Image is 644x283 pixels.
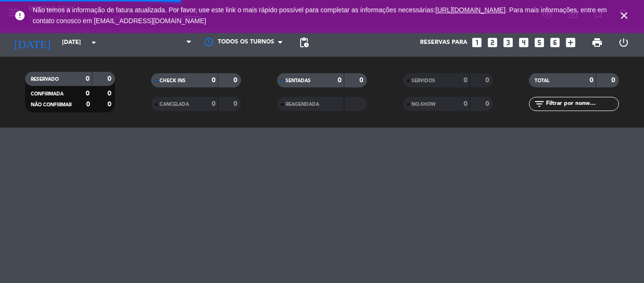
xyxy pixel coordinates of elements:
[533,36,546,49] i: looks_5
[88,37,99,48] i: arrow_drop_down
[86,101,90,108] strong: 0
[298,37,310,48] span: pending_actions
[618,37,629,48] i: power_settings_new
[590,77,593,84] strong: 0
[338,77,341,84] strong: 0
[549,36,561,49] i: looks_6
[611,77,617,84] strong: 0
[486,36,499,49] i: looks_two
[107,101,113,108] strong: 0
[534,98,545,110] i: filter_list
[359,77,365,84] strong: 0
[411,78,435,83] span: SERVIDOS
[33,6,607,25] a: . Para mais informações, entre em contato conosco em [EMAIL_ADDRESS][DOMAIN_NAME]
[420,39,467,46] span: Reservas para
[14,10,26,21] i: error
[33,6,607,25] span: Não temos a informação de fatura atualizada. Por favor, use este link o mais rápido possível para...
[591,37,603,48] span: print
[464,77,467,84] strong: 0
[610,28,637,57] div: LOG OUT
[86,76,89,82] strong: 0
[535,78,549,83] span: TOTAL
[107,90,113,97] strong: 0
[464,101,467,107] strong: 0
[502,36,514,49] i: looks_3
[564,36,577,49] i: add_box
[31,103,72,107] span: NÃO CONFIRMAR
[485,77,491,84] strong: 0
[436,6,506,14] a: [URL][DOMAIN_NAME]
[286,102,319,107] span: REAGENDADA
[471,36,483,49] i: looks_one
[212,77,215,84] strong: 0
[518,36,530,49] i: looks_4
[286,78,311,83] span: SENTADAS
[233,101,239,107] strong: 0
[485,101,491,107] strong: 0
[160,78,186,83] span: CHECK INS
[411,102,436,107] span: NO-SHOW
[86,90,89,97] strong: 0
[107,76,113,82] strong: 0
[212,101,215,107] strong: 0
[545,99,618,109] input: Filtrar por nome...
[618,10,630,21] i: close
[7,32,57,53] i: [DATE]
[31,77,59,82] span: RESERVADO
[31,92,63,96] span: CONFIRMADA
[160,102,189,107] span: CANCELADA
[233,77,239,84] strong: 0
